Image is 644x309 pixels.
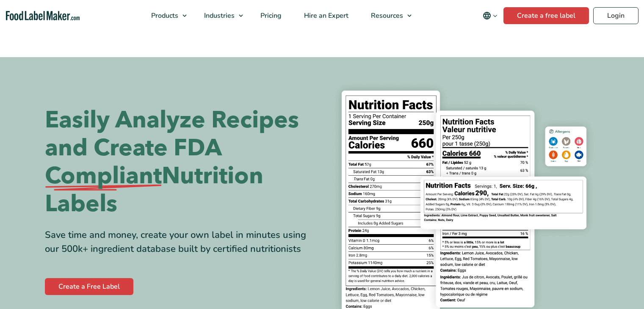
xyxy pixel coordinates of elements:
span: Hire an Expert [301,11,349,20]
button: Change language [477,7,503,24]
span: Resources [368,11,404,20]
a: Login [593,7,638,24]
h1: Easily Analyze Recipes and Create FDA Nutrition Labels [45,106,316,218]
a: Create a free label [503,7,589,24]
span: Compliant [45,162,162,190]
span: Industries [202,11,235,20]
a: Food Label Maker homepage [6,11,80,21]
span: Products [149,11,179,20]
div: Save time and money, create your own label in minutes using our 500k+ ingredient database built b... [45,228,316,256]
span: Pricing [258,11,282,20]
a: Create a Free Label [45,278,133,295]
